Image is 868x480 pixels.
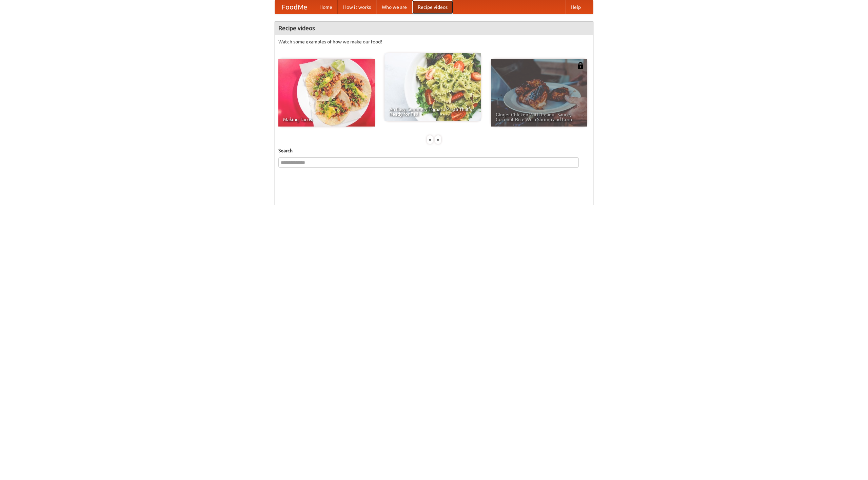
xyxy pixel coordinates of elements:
a: Who we are [376,0,412,14]
a: How it works [338,0,376,14]
a: Home [314,0,338,14]
h5: Search [278,147,590,154]
div: « [427,135,433,144]
a: Help [565,0,586,14]
a: An Easy, Summery Tomato Pasta That's Ready for Fall [384,53,481,121]
img: 483408.png [577,62,584,69]
div: » [435,135,441,144]
span: An Easy, Summery Tomato Pasta That's Ready for Fall [389,107,476,116]
a: Recipe videos [412,0,453,14]
span: Making Tacos [283,117,370,122]
p: Watch some examples of how we make our food! [278,38,590,45]
a: FoodMe [275,0,314,14]
h4: Recipe videos [275,21,593,35]
a: Making Tacos [278,59,375,127]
